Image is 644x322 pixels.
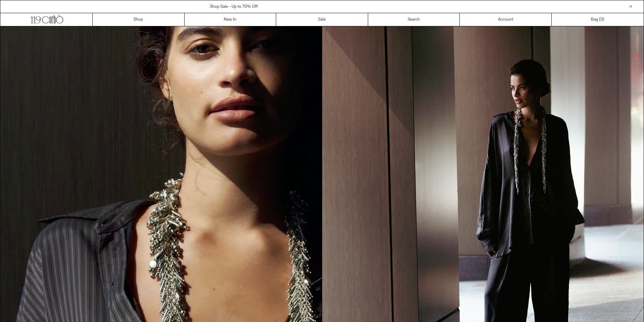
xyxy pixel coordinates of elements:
[93,13,185,26] a: Shop
[600,17,604,23] span: )
[600,17,603,22] span: 0
[210,4,258,9] a: Shop Sale - Up to 70% Off
[276,13,368,26] a: Sale
[460,13,552,26] a: Account
[552,13,644,26] a: Bag ()
[185,13,277,26] a: New In
[368,13,460,26] a: Search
